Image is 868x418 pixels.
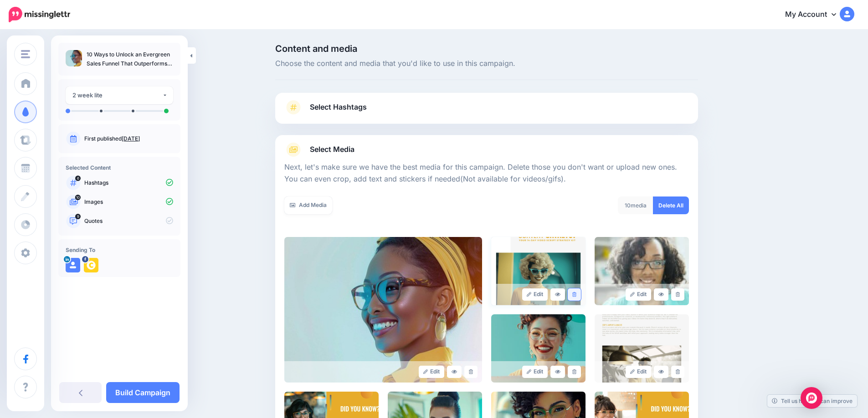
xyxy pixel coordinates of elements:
img: b26f3bddb0f87b49a59f15d8d303f270_large.jpg [595,314,689,383]
div: 2 week lite [72,90,162,101]
p: Images [84,198,173,206]
img: e3e68d771558e9756efa3681d7fa2aaf_large.jpg [595,237,689,305]
img: 7c2b71365facc9e71f22d2c1cbd70718_large.jpg [284,237,482,383]
a: Delete All [653,196,689,214]
span: Choose the content and media that you'd like to use in this campaign. [275,58,698,70]
h4: Selected Content [66,164,173,171]
a: Tell us how we can improve [767,395,857,407]
a: Edit [522,366,548,378]
p: 10 Ways to Unlock an Evergreen Sales Funnel That Outperforms the Old Way [87,50,173,68]
img: Missinglettr [9,7,70,22]
span: 10 [625,202,631,209]
a: Edit [522,288,548,301]
a: Edit [626,288,652,301]
a: [DATE] [122,135,140,142]
div: media [618,196,653,214]
img: cb9c1b4666d8c72d818dd0efc0c681e9_large.jpg [491,314,586,383]
img: 196676706_108571301444091_499029507392834038_n-bsa103351.png [84,258,98,272]
a: Select Hashtags [284,100,689,124]
p: Quotes [84,217,173,225]
a: My Account [776,4,854,26]
img: 7c2b71365facc9e71f22d2c1cbd70718_thumb.jpg [66,50,82,66]
span: 6 [75,176,81,181]
span: 10 [75,195,81,200]
img: user_default_image.png [66,258,80,272]
span: Select Media [310,143,354,156]
a: Edit [419,366,445,378]
a: Select Media [284,142,689,157]
span: 9 [75,214,81,219]
span: Select Hashtags [310,101,367,113]
p: Next, let's make sure we have the best media for this campaign. Delete those you don't want or up... [284,161,689,185]
img: 50801de284b9b5bccc56960960a10336_large.jpg [491,237,586,305]
button: 2 week lite [66,86,173,104]
span: Content and media [275,44,698,53]
p: Hashtags [84,179,173,187]
a: Add Media [284,196,332,214]
h4: Sending To [66,247,173,253]
div: Open Intercom Messenger [801,387,822,409]
a: Edit [626,366,652,378]
p: First published [84,135,173,143]
img: menu.png [21,50,30,58]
